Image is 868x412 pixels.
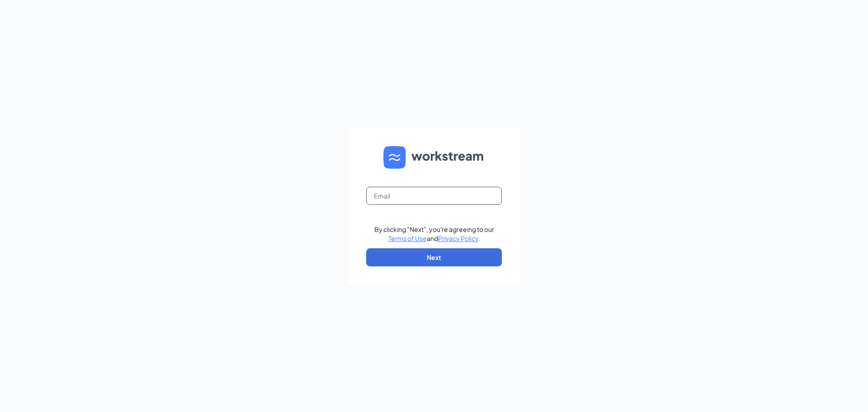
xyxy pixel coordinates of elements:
[366,187,502,205] input: Email
[438,234,478,242] a: Privacy Policy
[374,225,494,243] div: By clicking "Next", you're agreeing to our and .
[388,234,427,242] a: Terms of Use
[366,248,502,266] button: Next
[383,146,485,169] img: WS logo and Workstream text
